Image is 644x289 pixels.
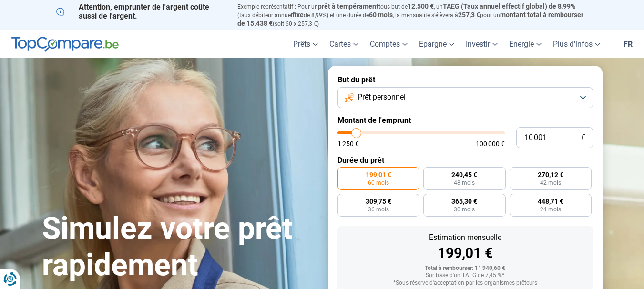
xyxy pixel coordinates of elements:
div: 199,01 € [345,246,585,260]
label: Durée du prêt [337,156,593,165]
span: 309,75 € [366,198,391,205]
a: Épargne [413,30,460,58]
span: 48 mois [454,180,475,186]
a: fr [618,30,638,58]
a: Investir [460,30,503,58]
div: *Sous réserve d'acceptation par les organismes prêteurs [345,280,585,287]
span: 365,30 € [451,198,477,205]
span: Prêt personnel [358,92,406,102]
a: Plus d'infos [547,30,606,58]
span: 199,01 € [366,171,391,178]
p: Exemple représentatif : Pour un tous but de , un (taux débiteur annuel de 8,99%) et une durée de ... [237,2,588,28]
label: Montant de l'emprunt [337,116,593,125]
button: Prêt personnel [337,87,593,108]
span: 100 000 € [476,140,505,147]
span: 60 mois [368,180,389,186]
span: 1 250 € [337,140,359,147]
span: 36 mois [368,207,389,212]
div: Estimation mensuelle [345,234,585,241]
label: But du prêt [337,75,593,84]
a: Comptes [364,30,413,58]
span: 240,45 € [451,171,477,178]
span: 12.500 € [408,2,434,10]
span: TAEG (Taux annuel effectif global) de 8,99% [443,2,575,10]
span: fixe [292,11,304,19]
span: 30 mois [454,207,475,212]
a: Prêts [287,30,324,58]
span: 24 mois [540,207,561,212]
span: € [581,134,585,142]
a: Énergie [503,30,547,58]
span: 60 mois [369,11,393,19]
p: Attention, emprunter de l'argent coûte aussi de l'argent. [56,2,226,20]
div: Total à rembourser: 11 940,60 € [345,265,585,272]
a: Cartes [324,30,364,58]
span: 448,71 € [538,198,563,205]
span: 270,12 € [538,171,563,178]
h1: Simulez votre prêt rapidement [42,210,317,284]
span: montant total à rembourser de 15.438 € [237,11,583,27]
div: Sur base d'un TAEG de 7,45 %* [345,272,585,279]
span: 42 mois [540,180,561,186]
img: TopCompare [11,37,119,52]
span: 257,3 € [458,11,480,19]
span: prêt à tempérament [318,2,378,10]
